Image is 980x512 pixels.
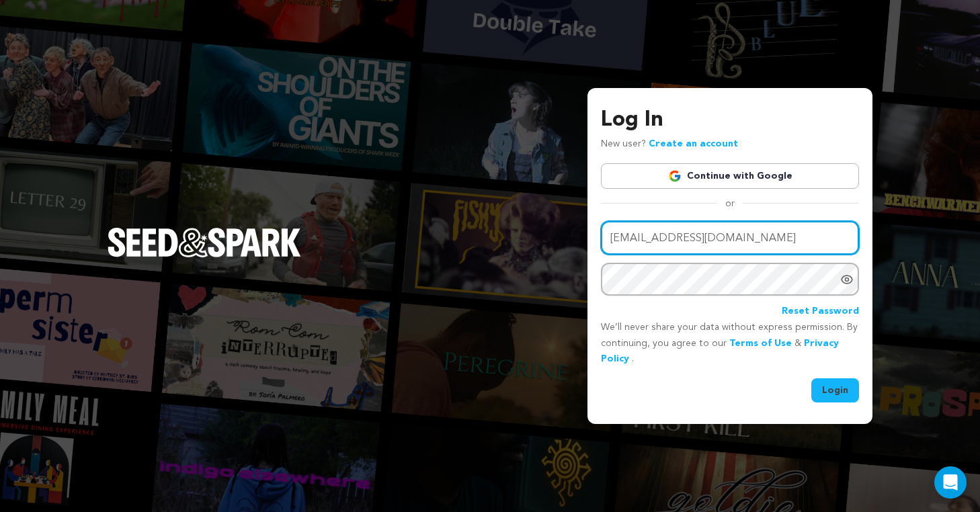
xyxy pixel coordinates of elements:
[811,378,859,402] button: Login
[601,136,738,153] p: New user?
[729,339,792,348] a: Terms of Use
[840,273,854,286] a: Show password as plain text. Warning: this will display your password on the screen.
[717,197,743,210] span: or
[108,228,301,284] a: Seed&Spark Homepage
[649,139,738,148] a: Create an account
[934,466,967,499] div: Open Intercom Messenger
[601,104,859,136] h3: Log In
[601,221,859,255] input: Email address
[668,169,682,183] img: Google logo
[108,228,301,257] img: Seed&Spark Logo
[601,163,859,189] a: Continue with Google
[782,304,859,320] a: Reset Password
[601,320,859,368] p: We’ll never share your data without express permission. By continuing, you agree to our & .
